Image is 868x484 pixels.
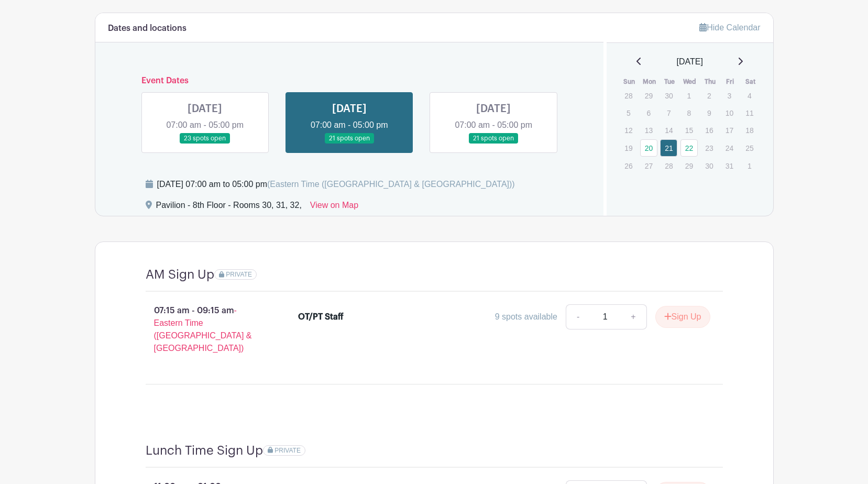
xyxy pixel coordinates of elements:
p: 17 [721,122,738,138]
th: Fri [720,76,741,87]
p: 28 [660,158,677,174]
h4: AM Sign Up [146,267,214,282]
p: 1 [680,87,698,104]
p: 3 [721,87,738,104]
p: 07:15 am - 09:15 am [129,300,282,359]
p: 1 [741,158,758,174]
p: 2 [700,87,718,104]
span: - Eastern Time ([GEOGRAPHIC_DATA] & [GEOGRAPHIC_DATA]) [154,306,252,353]
p: 30 [660,87,677,104]
th: Sat [740,76,761,87]
th: Mon [640,76,660,87]
p: 29 [640,87,657,104]
a: 20 [640,139,657,157]
span: PRIVATE [274,447,301,454]
p: 14 [660,122,677,138]
th: Thu [700,76,720,87]
th: Wed [680,76,700,87]
th: Tue [660,76,680,87]
p: 6 [640,105,657,121]
p: 4 [741,87,758,104]
h4: Lunch Time Sign Up [146,443,263,458]
p: 7 [660,105,677,121]
a: - [566,304,590,329]
a: Hide Calendar [699,23,760,32]
p: 27 [640,158,657,174]
p: 8 [680,105,698,121]
p: 5 [620,105,637,121]
div: OT/PT Staff [298,311,344,323]
p: 15 [680,122,698,138]
a: 21 [660,139,677,157]
p: 19 [620,140,637,156]
a: + [620,304,646,329]
h6: Event Dates [133,76,566,86]
p: 31 [721,158,738,174]
a: View on Map [310,199,358,216]
p: 16 [700,122,718,138]
p: 24 [721,140,738,156]
span: [DATE] [677,56,703,68]
span: (Eastern Time ([GEOGRAPHIC_DATA] & [GEOGRAPHIC_DATA])) [267,180,515,189]
p: 25 [741,140,758,156]
th: Sun [619,76,640,87]
p: 18 [741,122,758,138]
span: PRIVATE [226,271,252,278]
button: Sign Up [655,306,710,328]
p: 26 [620,158,637,174]
a: 22 [680,139,698,157]
p: 9 [700,105,718,121]
p: 28 [620,87,637,104]
p: 13 [640,122,657,138]
p: 12 [620,122,637,138]
p: 29 [680,158,698,174]
p: 11 [741,105,758,121]
div: [DATE] 07:00 am to 05:00 pm [157,178,515,191]
p: 23 [700,140,718,156]
p: 10 [721,105,738,121]
h6: Dates and locations [108,24,186,34]
div: 9 spots available [495,311,557,323]
div: Pavilion - 8th Floor - Rooms 30, 31, 32, [156,199,302,216]
p: 30 [700,158,718,174]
